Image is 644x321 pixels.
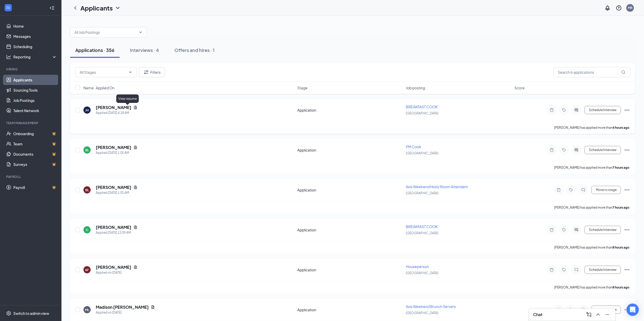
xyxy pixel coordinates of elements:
[613,126,629,130] b: 4 hours ago
[13,139,57,149] a: TeamCrown
[72,5,78,11] svg: ChevronLeft
[85,188,89,192] div: BL
[406,304,456,309] span: Axis Weekend Brunch Servers
[586,312,592,318] svg: ComposeMessage
[553,67,630,77] input: Search in applications
[139,67,165,77] button: Filter Filters
[139,30,143,34] svg: ChevronDown
[96,105,131,110] h5: [PERSON_NAME]
[75,47,114,53] div: Applications · 356
[13,129,57,139] a: OnboardingCrown
[13,75,57,85] a: Applicants
[133,225,138,229] svg: Document
[13,21,57,31] a: Home
[6,67,56,71] div: Hiring
[13,95,57,105] a: Job Postings
[603,311,611,319] button: Minimize
[406,85,425,90] span: Job posting
[613,166,629,169] b: 7 hours ago
[624,187,630,193] svg: Ellipses
[613,285,629,289] b: 8 hours ago
[298,85,308,90] span: Stage
[554,285,630,290] p: [PERSON_NAME] has applied more than .
[533,312,542,317] h3: Chat
[406,184,468,189] span: Axis Weekend Host/ Room Attendant
[96,150,138,155] div: Applied [DATE] 1:05 AM
[13,105,57,116] a: Talent Network
[561,228,567,232] svg: Tag
[96,110,138,115] div: Applied [DATE] 4:18 AM
[6,175,56,179] div: Payroll
[6,311,11,316] svg: Settings
[6,54,11,59] svg: Analysis
[624,107,630,113] svg: Ellipses
[406,224,438,229] span: BREAKFAST COOK
[624,227,630,233] svg: Ellipses
[592,306,621,314] button: Move to stage
[115,5,121,11] svg: ChevronDown
[80,69,126,75] input: All Stages
[580,188,586,192] svg: ChatInactive
[75,29,136,35] input: All Job Postings
[568,188,574,192] svg: Tag
[406,191,438,195] span: [GEOGRAPHIC_DATA]
[13,182,57,192] a: PayrollCrown
[604,312,610,318] svg: Minimize
[406,264,429,269] span: Houseperson
[556,188,562,192] svg: Note
[298,307,403,312] div: Application
[13,85,57,95] a: Sourcing Tools
[96,230,138,235] div: Applied [DATE] 12:09 AM
[298,187,403,192] div: Application
[592,186,621,194] button: Move to stage
[573,108,579,112] svg: ActiveChat
[133,145,138,149] svg: Document
[627,304,639,316] div: Open Intercom Messenger
[174,47,215,53] div: Offers and hires · 1
[573,268,579,272] svg: ChatInactive
[561,268,567,272] svg: Tag
[96,190,138,195] div: Applied [DATE] 1:01 AM
[49,5,55,10] svg: Collapse
[573,228,579,232] svg: ActiveChat
[96,185,131,190] h5: [PERSON_NAME]
[6,121,56,125] div: Team Management
[406,231,438,235] span: [GEOGRAPHIC_DATA]
[406,111,438,115] span: [GEOGRAPHIC_DATA]
[568,308,574,312] svg: Tag
[13,31,57,41] a: Messages
[143,69,149,75] svg: Filter
[151,305,155,309] svg: Document
[6,5,11,10] svg: WorkstreamLogo
[116,94,139,103] div: View resume
[406,311,438,315] span: [GEOGRAPHIC_DATA]
[561,108,567,112] svg: Tag
[85,148,89,152] div: BL
[561,148,567,152] svg: Tag
[595,312,601,318] svg: ChevronUp
[585,266,621,274] button: Schedule Interview
[133,105,138,110] svg: Document
[86,228,89,232] div: TJ
[613,245,629,249] b: 8 hours ago
[85,108,89,112] div: JH
[96,304,149,310] h5: Madison [PERSON_NAME]
[133,265,138,269] svg: Document
[585,146,621,154] button: Schedule Interview
[556,308,562,312] svg: Note
[624,147,630,153] svg: Ellipses
[554,125,630,130] p: [PERSON_NAME] has applied more than .
[585,311,593,319] button: ComposeMessage
[621,70,626,74] svg: MagnifyingGlass
[96,264,131,270] h5: [PERSON_NAME]
[85,308,89,312] div: ML
[128,70,132,74] svg: ChevronDown
[624,267,630,273] svg: Ellipses
[554,165,630,170] p: [PERSON_NAME] has applied more than .
[83,85,114,90] span: Name · Applied On
[85,268,89,272] div: AF
[554,245,630,250] p: [PERSON_NAME] has applied more than .
[80,4,113,12] h1: Applicants
[616,5,622,11] svg: QuestionInfo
